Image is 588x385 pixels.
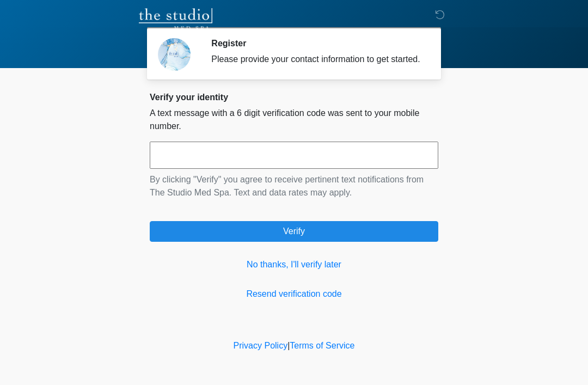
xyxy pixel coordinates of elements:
div: Please provide your contact information to get started. [211,53,422,66]
a: Resend verification code [150,288,438,301]
h2: Register [211,38,422,48]
img: The Studio Med Spa Logo [139,8,212,30]
h2: Verify your identity [150,92,438,102]
button: Verify [150,221,438,242]
img: Agent Avatar [158,38,191,71]
a: No thanks, I'll verify later [150,258,438,271]
a: | [287,341,290,350]
a: Terms of Service [290,341,354,350]
p: A text message with a 6 digit verification code was sent to your mobile number. [150,107,438,133]
p: By clicking "Verify" you agree to receive pertinent text notifications from The Studio Med Spa. T... [150,173,438,199]
a: Privacy Policy [234,341,288,350]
